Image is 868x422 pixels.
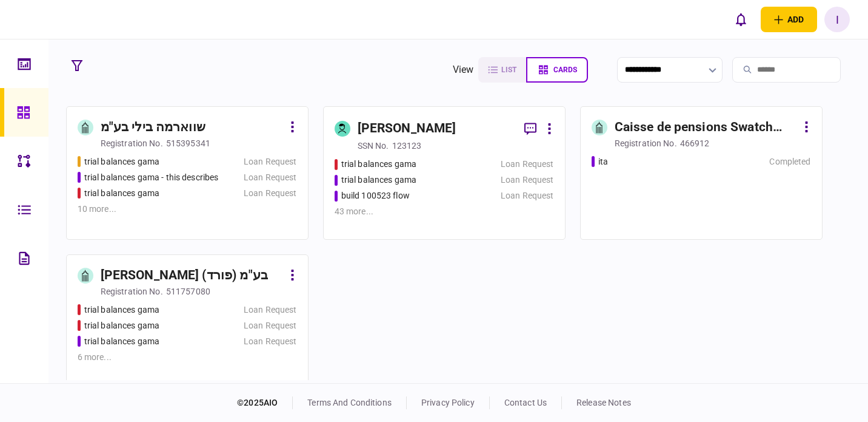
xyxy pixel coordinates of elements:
[84,171,219,184] div: trial balances gama - this describes
[84,304,160,316] div: trial balances gama
[101,285,163,298] div: registration no.
[392,140,422,152] div: 123123
[576,398,631,407] a: release notes
[615,137,677,149] div: registration no.
[341,189,410,202] div: build 100523 flow
[244,155,297,168] div: Loan Request
[101,137,163,149] div: registration no.
[526,57,588,83] button: cards
[598,155,608,168] div: ita
[358,140,389,152] div: SSN no.
[580,106,823,240] a: Caisse de pensions Swatch Groupregistration no.466912itaCompleted
[166,285,210,298] div: 511757080
[237,396,293,409] div: © 2025 AIO
[501,189,554,202] div: Loan Request
[341,174,417,186] div: trial balances gama
[244,171,297,184] div: Loan Request
[335,205,554,218] div: 43 more ...
[501,66,516,74] span: list
[553,66,577,74] span: cards
[84,335,160,348] div: trial balances gama
[421,398,475,407] a: privacy policy
[341,158,417,171] div: trial balances gama
[501,174,554,186] div: Loan Request
[728,7,753,32] button: open notifications list
[101,118,205,137] div: שווארמה בילי בע"מ
[501,158,554,171] div: Loan Request
[615,118,797,137] div: Caisse de pensions Swatch Group
[244,304,297,316] div: Loan Request
[769,155,810,168] div: Completed
[244,187,297,200] div: Loan Request
[824,7,850,32] button: I
[244,319,297,332] div: Loan Request
[323,106,566,240] a: [PERSON_NAME]SSN no.123123trial balances gamaLoan Requesttrial balances gamaLoan Requestbuild 100...
[78,351,297,364] div: 6 more ...
[244,335,297,348] div: Loan Request
[78,203,297,216] div: 10 more ...
[453,63,474,77] div: view
[478,57,526,83] button: list
[680,137,710,149] div: 466912
[84,187,160,200] div: trial balances gama
[66,254,309,388] a: [PERSON_NAME] (פורד) בע"מregistration no.511757080trial balances gamaLoan Requesttrial balances g...
[307,398,392,407] a: terms and conditions
[166,137,210,149] div: 515395341
[101,266,268,285] div: [PERSON_NAME] (פורד) בע"מ
[84,319,160,332] div: trial balances gama
[358,119,456,138] div: [PERSON_NAME]
[761,7,817,32] button: open adding identity options
[66,106,309,240] a: שווארמה בילי בע"מregistration no.515395341trial balances gamaLoan Requesttrial balances gama - th...
[84,155,160,168] div: trial balances gama
[504,398,547,407] a: contact us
